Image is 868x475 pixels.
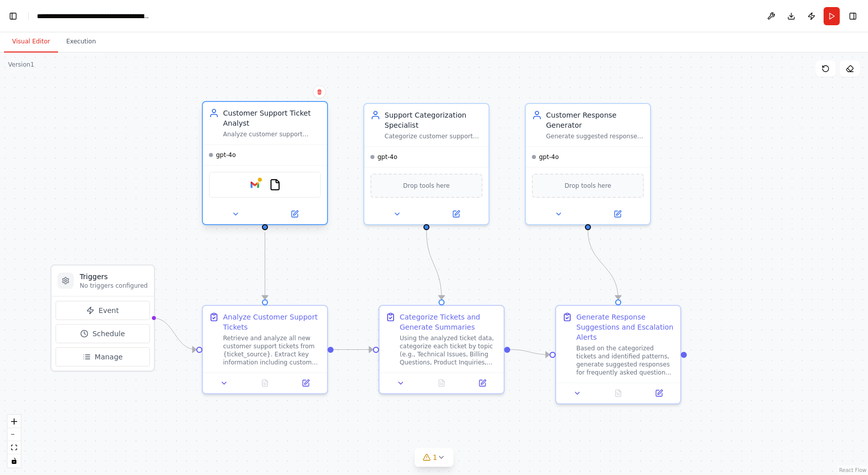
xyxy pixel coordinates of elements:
button: Schedule [56,324,150,343]
g: Edge from e0892b7e-34ad-41f7-a062-c7996eee6d47 to bf98882f-5a9b-4833-819c-d4e87f413678 [421,230,447,299]
div: Customer Response Generator [546,110,644,130]
div: Version 1 [8,61,34,69]
span: 1 [433,452,438,462]
div: Categorize Tickets and Generate Summaries [400,312,498,332]
g: Edge from cad40a38-7240-4d05-8d79-55c0068a1a04 to aa6c3ce5-8bc2-4050-b667-762e907b9089 [583,230,623,299]
button: Hide left sidebar [6,9,20,23]
button: Open in side panel [266,208,323,220]
button: Delete node [313,85,326,98]
div: Using the analyzed ticket data, categorize each ticket by topic (e.g., Technical Issues, Billing ... [400,334,498,366]
g: Edge from triggers to c632c7ad-55cd-4909-8266-6664148ad84d [153,313,196,355]
img: FileReadTool [269,179,281,191]
h3: Triggers [80,272,148,282]
div: Retrieve and analyze all new customer support tickets from {ticket_source}. Extract key informati... [223,334,321,366]
span: gpt-4o [539,153,559,161]
div: Customer Support Ticket Analyst [223,108,321,128]
div: Generate suggested responses for frequently asked questions and common issues. Create escalation ... [546,132,644,140]
div: TriggersNo triggers configuredEventScheduleManage [50,265,155,372]
button: zoom in [8,415,21,428]
button: Visual Editor [4,31,58,52]
button: Event [56,301,150,320]
div: Based on the categorized tickets and identified patterns, generate suggested responses for freque... [576,344,674,377]
div: Analyze Customer Support Tickets [223,312,321,332]
button: Open in side panel [288,377,323,389]
div: Customer Response GeneratorGenerate suggested responses for frequently asked questions and common... [525,103,651,225]
nav: breadcrumb [37,11,150,21]
a: React Flow attribution [839,467,866,473]
button: fit view [8,441,21,454]
div: Analyze Customer Support TicketsRetrieve and analyze all new customer support tickets from {ticke... [202,305,328,394]
g: Edge from 83432455-6ebf-412c-b724-149e4117d821 to c632c7ad-55cd-4909-8266-6664148ad84d [260,232,270,299]
g: Edge from c632c7ad-55cd-4909-8266-6664148ad84d to bf98882f-5a9b-4833-819c-d4e87f413678 [334,345,373,355]
button: Execution [58,31,104,52]
button: Hide right sidebar [846,9,860,23]
button: 1 [415,448,454,467]
button: No output available [244,377,287,389]
span: Drop tools here [403,181,450,191]
button: No output available [597,387,640,399]
span: Schedule [92,329,125,339]
span: Event [98,305,119,315]
div: Categorize customer support tickets by topic (technical issues, billing, product questions, compl... [385,132,482,140]
div: Customer Support Ticket AnalystAnalyze customer support tickets from {ticket_source} to extract k... [202,103,328,227]
button: Manage [56,347,150,366]
span: gpt-4o [216,151,236,159]
div: Generate Response Suggestions and Escalation AlertsBased on the categorized tickets and identifie... [555,305,681,404]
button: toggle interactivity [8,454,21,467]
div: React Flow controls [8,415,21,467]
button: No output available [420,377,463,389]
span: Drop tools here [565,181,612,191]
button: Open in side panel [589,208,646,220]
div: Support Categorization Specialist [385,110,482,130]
button: Open in side panel [641,387,676,399]
div: Categorize Tickets and Generate SummariesUsing the analyzed ticket data, categorize each ticket b... [378,305,505,394]
g: Edge from bf98882f-5a9b-4833-819c-d4e87f413678 to aa6c3ce5-8bc2-4050-b667-762e907b9089 [510,345,550,360]
div: Analyze customer support tickets from {ticket_source} to extract key information, determine urgen... [223,130,321,138]
button: zoom out [8,428,21,441]
div: Support Categorization SpecialistCategorize customer support tickets by topic (technical issues, ... [363,103,490,225]
span: gpt-4o [377,153,397,161]
span: Manage [95,352,123,362]
button: Open in side panel [465,377,500,389]
div: Generate Response Suggestions and Escalation Alerts [576,312,674,342]
button: Open in side panel [427,208,484,220]
p: No triggers configured [80,282,148,290]
img: Google gmail [249,179,261,191]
